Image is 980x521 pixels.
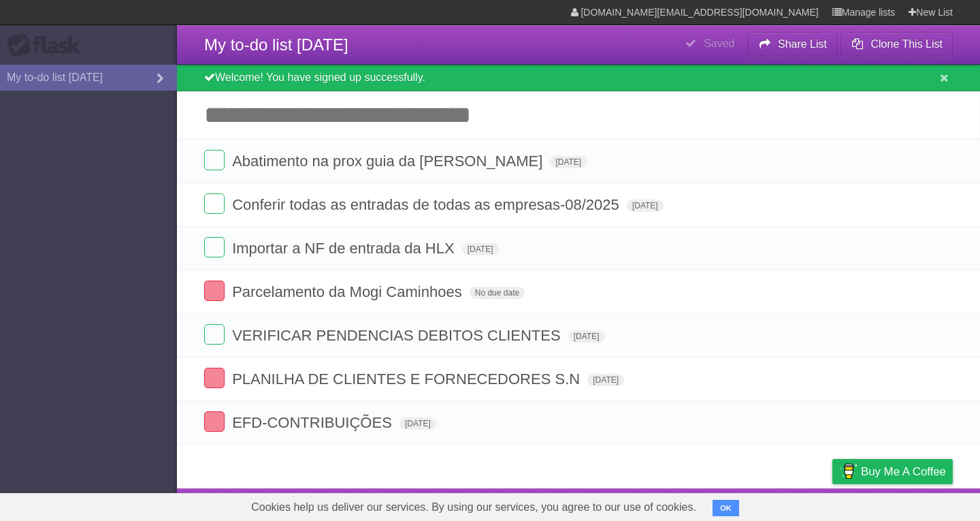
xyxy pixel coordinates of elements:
span: [DATE] [587,374,624,386]
span: [DATE] [568,330,605,343]
a: About [651,492,680,518]
span: Importar a NF de entrada da HLX [232,240,458,257]
span: Cookies help us deliver our services. By using our services, you agree to our use of cookies. [238,494,710,521]
span: PLANILHA DE CLIENTES E FORNECEDORES S.N [232,370,583,388]
a: Privacy [815,492,850,518]
b: Clone This List [870,38,943,50]
span: [DATE] [627,200,664,212]
span: Buy me a coffee [861,460,946,484]
span: [DATE] [550,156,587,168]
b: Share List [778,38,827,50]
label: Done [204,368,225,388]
span: [DATE] [462,243,499,255]
button: Clone This List [840,32,953,57]
img: Buy me a coffee [839,460,857,483]
span: No due date [470,287,525,299]
span: EFD-CONTRIBUIÇÕES [232,414,395,431]
div: Welcome! You have signed up successfully. [177,65,980,91]
label: Done [204,193,225,214]
span: VERIFICAR PENDENCIAS DEBITOS CLIENTES [232,327,563,344]
b: Saved [704,37,734,49]
button: Share List [748,32,838,57]
a: Suggest a feature [867,492,953,518]
button: OK [713,500,739,516]
label: Done [204,237,225,257]
a: Terms [768,492,798,518]
span: My to-do list [DATE] [204,35,348,54]
a: Buy me a coffee [832,459,953,484]
span: [DATE] [399,417,436,430]
span: Abatimento na prox guia da [PERSON_NAME] [232,153,546,170]
a: Developers [696,492,751,518]
label: Done [204,411,225,432]
span: Parcelamento da Mogi Caminhoes [232,283,465,300]
label: Done [204,281,225,301]
label: Done [204,150,225,170]
div: Flask [7,33,88,58]
label: Done [204,324,225,345]
span: Conferir todas as entradas de todas as empresas-08/2025 [232,196,623,213]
